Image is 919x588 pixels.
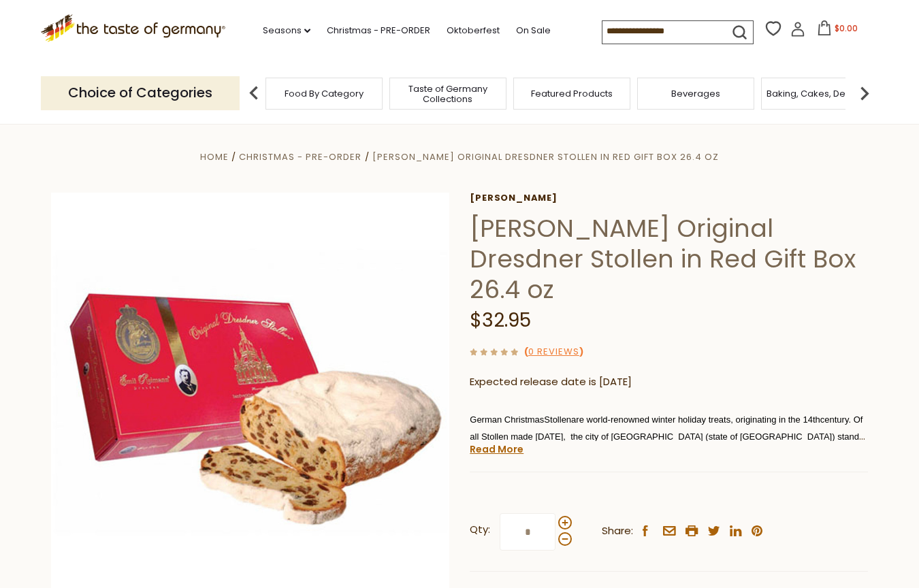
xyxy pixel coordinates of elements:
[470,307,531,333] span: $32.95
[200,150,229,163] a: Home
[470,521,490,538] strong: Qty:
[602,523,633,540] span: Share:
[516,23,551,38] a: On Sale
[808,20,866,41] button: $0.00
[524,345,583,358] span: ( )
[470,213,868,305] h1: [PERSON_NAME] Original Dresdner Stollen in Red Gift Box 26.4 oz
[372,150,719,163] a: [PERSON_NAME] Original Dresdner Stollen in Red Gift Box 26.4 oz
[393,84,502,104] a: Taste of Germany Collections
[813,414,820,425] span: th
[544,414,571,425] span: Stollen
[470,414,865,544] span: [PERSON_NAME] is one of Dresden’s best of the best. Selected ingredients, such as brand-quality b...
[447,23,500,38] a: Oktoberfest
[240,80,268,107] img: previous arrow
[767,88,872,99] a: Baking, Cakes, Desserts
[41,76,240,110] p: Choice of Categories
[327,23,430,38] a: Christmas - PRE-ORDER
[470,414,544,425] span: German Christmas
[470,193,868,203] a: [PERSON_NAME]
[470,442,523,456] a: Read More
[470,414,865,459] span: century. Of all Stollen made [DATE], the city of [GEOGRAPHIC_DATA] (state of [GEOGRAPHIC_DATA]) s...
[470,374,868,391] p: Expected release date is [DATE]
[500,513,555,551] input: Qty:
[531,88,613,99] a: Featured Products
[285,88,364,99] a: Food By Category
[671,88,720,99] a: Beverages
[239,150,361,163] a: Christmas - PRE-ORDER
[851,80,878,107] img: next arrow
[571,414,813,425] span: are world-renowned winter holiday treats, originating in the 14
[528,345,579,359] a: 0 Reviews
[263,23,310,38] a: Seasons
[835,22,858,34] span: $0.00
